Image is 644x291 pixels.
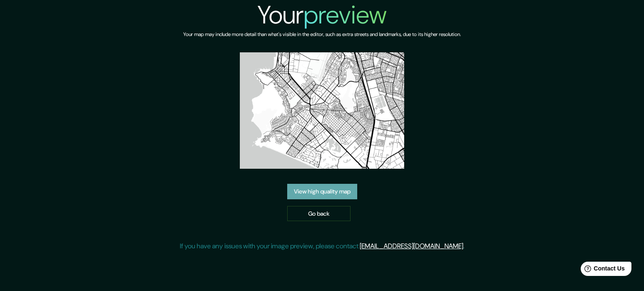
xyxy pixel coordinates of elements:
[569,258,635,282] iframe: Help widget launcher
[287,206,351,221] a: Go back
[287,184,357,199] a: View high quality map
[183,30,461,39] h6: Your map may include more detail than what's visible in the editor, such as extra streets and lan...
[180,241,465,251] p: If you have any issues with your image preview, please contact .
[360,242,463,250] a: [EMAIL_ADDRESS][DOMAIN_NAME]
[240,52,405,169] img: created-map-preview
